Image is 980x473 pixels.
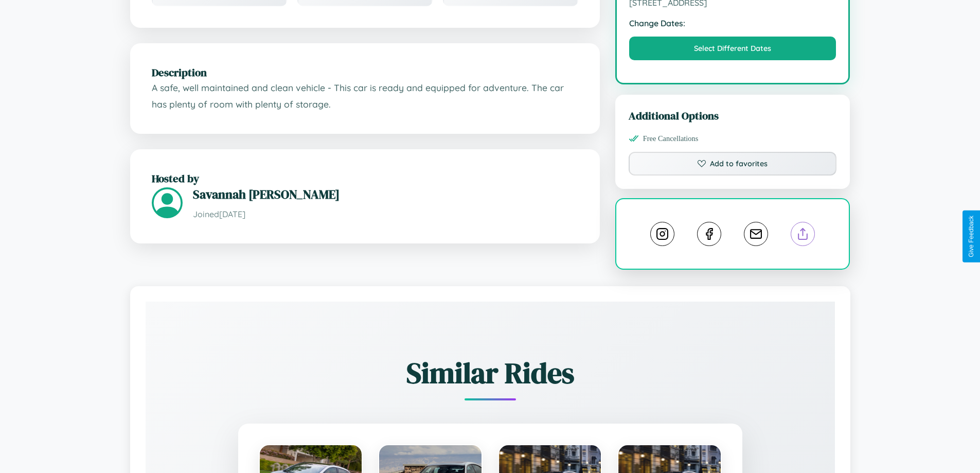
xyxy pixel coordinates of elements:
[152,171,578,186] h2: Hosted by
[152,65,578,80] h2: Description
[193,207,578,222] p: Joined [DATE]
[629,152,837,176] button: Add to favorites
[629,18,836,28] strong: Change Dates:
[629,37,836,60] button: Select Different Dates
[968,216,975,257] div: Give Feedback
[152,80,578,112] p: A safe, well maintained and clean vehicle - This car is ready and equipped for adventure. The car...
[643,134,699,143] span: Free Cancellations
[193,186,578,203] h3: Savannah [PERSON_NAME]
[629,108,837,123] h3: Additional Options
[182,353,799,393] h2: Similar Rides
